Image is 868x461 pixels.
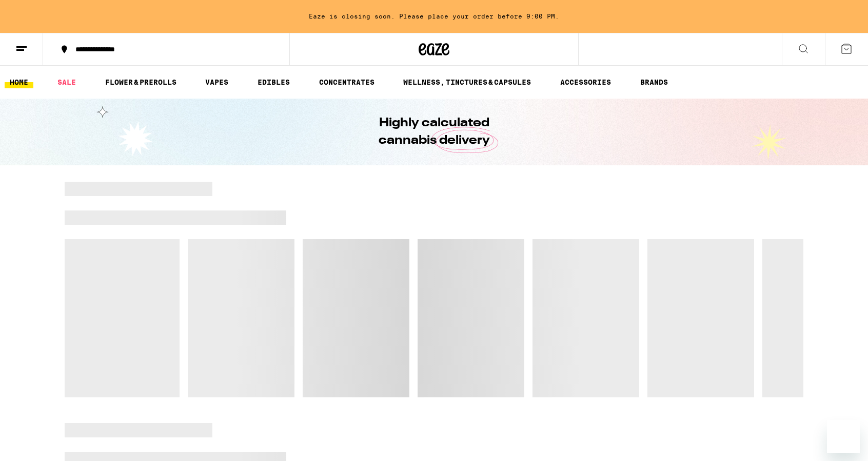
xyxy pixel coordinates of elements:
[635,76,673,88] a: BRANDS
[314,76,380,88] a: CONCENTRATES
[252,76,295,88] a: EDIBLES
[555,76,616,88] a: ACCESSORIES
[5,76,33,88] a: HOME
[100,76,182,88] a: FLOWER & PREROLLS
[398,76,536,88] a: WELLNESS, TINCTURES & CAPSULES
[52,76,81,88] a: SALE
[200,76,233,88] a: VAPES
[349,114,519,149] h1: Highly calculated cannabis delivery
[827,420,860,453] iframe: Button to launch messaging window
